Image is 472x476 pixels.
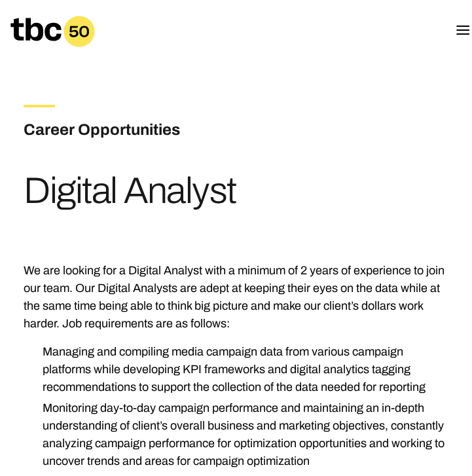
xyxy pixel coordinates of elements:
[32,399,448,470] li: Monitoring day-to-day campaign performance and maintaining an in-depth understanding of client’s ...
[32,343,448,396] li: Managing and compiling media campaign data from various campaign platforms while developing KPI f...
[10,16,95,47] a: Homepage
[24,262,448,333] p: We are looking for a Digital Analyst with a minimum of 2 years of experience to join our team. Ou...
[455,22,471,41] button: Mobile Menu
[24,118,338,141] h3: Career Opportunities
[24,173,448,210] h1: Digital Analyst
